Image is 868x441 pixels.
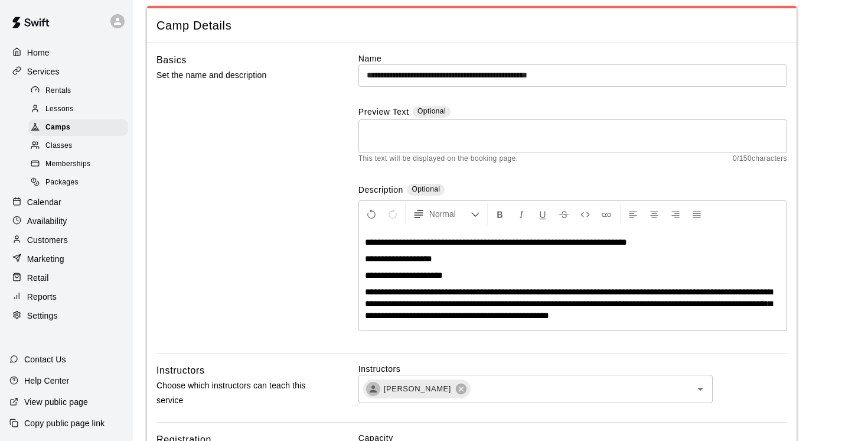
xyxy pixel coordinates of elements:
[28,119,128,136] div: Camps
[28,174,133,192] a: Packages
[358,184,403,197] label: Description
[429,208,471,220] span: Normal
[27,253,64,265] p: Marketing
[27,291,57,303] p: Reports
[377,383,458,395] span: [PERSON_NAME]
[554,203,574,225] button: Format Strikethrough
[408,203,485,225] button: Formatting Options
[358,363,787,375] label: Instructors
[28,82,133,100] a: Rentals
[45,158,90,170] span: Memberships
[9,269,123,287] a: Retail
[9,193,123,211] a: Calendar
[28,100,133,118] a: Lessons
[596,203,616,225] button: Insert Link
[383,203,403,225] button: Redo
[156,68,321,83] p: Set the name and description
[533,203,553,225] button: Format Underline
[623,203,643,225] button: Left Align
[45,103,74,115] span: Lessons
[28,137,133,155] a: Classes
[28,101,128,118] div: Lessons
[45,85,71,97] span: Rentals
[9,288,123,306] a: Reports
[644,203,664,225] button: Center Align
[27,215,67,227] p: Availability
[27,234,68,246] p: Customers
[692,381,709,397] button: Open
[27,310,58,322] p: Settings
[27,47,50,59] p: Home
[363,380,471,398] div: [PERSON_NAME]
[412,185,440,193] span: Optional
[9,44,123,61] a: Home
[9,250,123,268] a: Marketing
[575,203,595,225] button: Insert Code
[9,307,123,325] a: Settings
[45,122,70,134] span: Camps
[156,378,321,408] p: Choose which instructors can teach this service
[27,272,49,284] p: Retail
[9,63,123,80] a: Services
[24,417,105,429] p: Copy public page link
[156,53,187,68] h6: Basics
[358,106,409,119] label: Preview Text
[156,363,205,378] h6: Instructors
[28,119,133,137] a: Camps
[687,203,707,225] button: Justify Align
[28,155,133,174] a: Memberships
[45,177,79,189] span: Packages
[28,156,128,173] div: Memberships
[733,153,787,165] span: 0 / 150 characters
[156,18,787,34] span: Camp Details
[665,203,686,225] button: Right Align
[358,53,787,64] label: Name
[24,396,88,408] p: View public page
[361,203,381,225] button: Undo
[511,203,531,225] button: Format Italics
[366,382,380,396] div: Tyson Gillies
[45,140,72,152] span: Classes
[28,174,128,191] div: Packages
[27,196,61,208] p: Calendar
[9,212,123,230] a: Availability
[358,153,518,165] span: This text will be displayed on the booking page.
[24,375,69,387] p: Help Center
[490,203,510,225] button: Format Bold
[417,107,446,115] span: Optional
[28,138,128,154] div: Classes
[24,354,66,365] p: Contact Us
[28,83,128,99] div: Rentals
[27,66,60,77] p: Services
[9,231,123,249] a: Customers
